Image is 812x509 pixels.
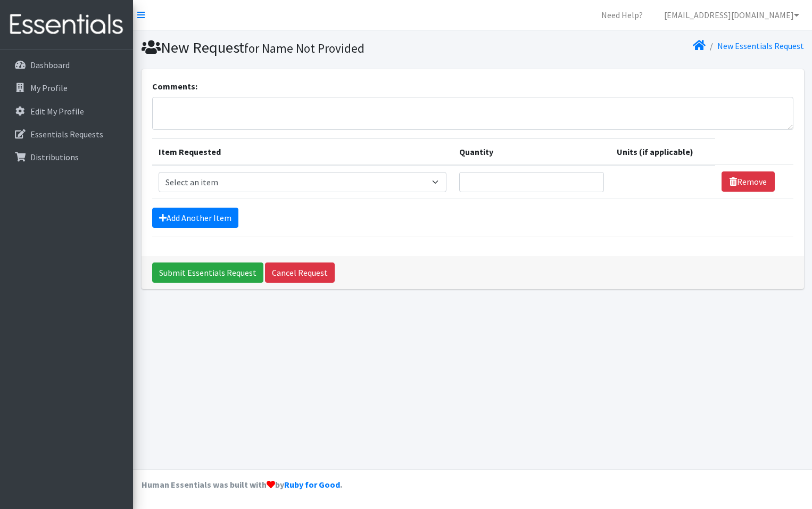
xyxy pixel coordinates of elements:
[142,38,469,57] h1: New Request
[30,129,103,139] p: Essentials Requests
[593,4,651,26] a: Need Help?
[4,7,129,43] img: HumanEssentials
[152,138,453,165] th: Item Requested
[610,138,716,165] th: Units (if applicable)
[4,77,129,98] a: My Profile
[656,4,808,26] a: [EMAIL_ADDRESS][DOMAIN_NAME]
[152,262,263,283] input: Submit Essentials Request
[30,83,68,93] p: My Profile
[244,40,364,56] small: for Name Not Provided
[453,138,610,165] th: Quantity
[717,40,804,51] a: New Essentials Request
[722,171,775,192] a: Remove
[4,124,129,145] a: Essentials Requests
[265,262,335,283] a: Cancel Request
[30,60,70,70] p: Dashboard
[152,80,197,93] label: Comments:
[4,101,129,122] a: Edit My Profile
[4,146,129,168] a: Distributions
[4,54,129,76] a: Dashboard
[284,479,340,490] a: Ruby for Good
[152,208,238,228] a: Add Another Item
[142,479,342,490] strong: Human Essentials was built with by .
[30,152,79,162] p: Distributions
[30,106,84,117] p: Edit My Profile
